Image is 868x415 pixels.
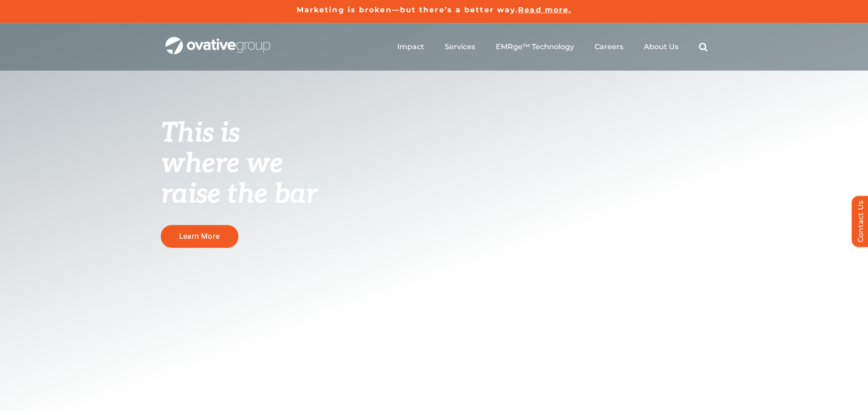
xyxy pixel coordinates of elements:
a: OG_Full_horizontal_WHT [165,36,270,45]
a: Impact [397,42,424,51]
span: where we raise the bar [161,148,317,211]
a: EMRge™ Technology [496,42,574,51]
a: Learn More [161,225,238,247]
a: Marketing is broken—but there’s a better way. [297,5,519,14]
span: This is [161,117,240,150]
nav: Menu [397,32,708,61]
a: Careers [595,42,623,51]
a: Search [699,42,708,51]
span: Learn More [179,232,220,241]
a: About Us [644,42,678,51]
a: Services [445,42,475,51]
a: Read more. [518,5,571,14]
